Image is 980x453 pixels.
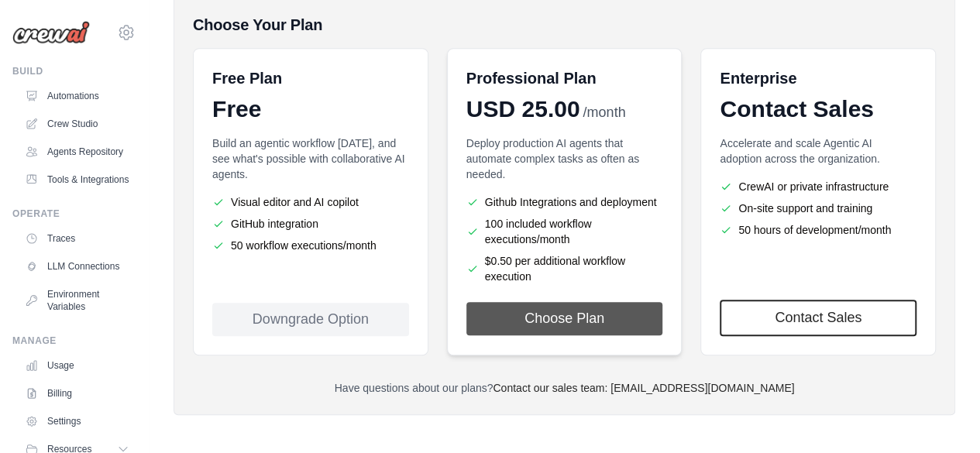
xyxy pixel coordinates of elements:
div: Manage [12,335,136,347]
a: Traces [19,226,136,251]
a: Settings [19,409,136,434]
p: Deploy production AI agents that automate complex tasks as often as needed. [466,136,663,182]
a: Billing [19,381,136,406]
li: GitHub integration [212,216,409,232]
li: 100 included workflow executions/month [466,216,663,247]
li: On-site support and training [720,201,916,216]
p: Build an agentic workflow [DATE], and see what's possible with collaborative AI agents. [212,136,409,182]
span: /month [583,102,625,123]
a: Contact our sales team: [EMAIL_ADDRESS][DOMAIN_NAME] [493,382,794,394]
a: LLM Connections [19,254,136,279]
div: Operate [12,208,136,220]
a: Usage [19,353,136,378]
h6: Free Plan [212,67,282,89]
li: $0.50 per additional workflow execution [466,253,663,284]
div: Free [212,95,409,123]
a: Crew Studio [19,112,136,136]
div: Downgrade Option [212,303,409,336]
h6: Enterprise [720,67,916,89]
a: Environment Variables [19,282,136,319]
a: Automations [19,84,136,108]
li: Visual editor and AI copilot [212,194,409,210]
img: Logo [12,21,90,44]
li: 50 hours of development/month [720,222,916,238]
a: Tools & Integrations [19,167,136,192]
p: Accelerate and scale Agentic AI adoption across the organization. [720,136,916,166]
span: USD 25.00 [466,95,580,123]
a: Agents Repository [19,139,136,164]
div: Build [12,65,136,77]
li: Github Integrations and deployment [466,194,663,210]
a: Contact Sales [720,300,916,336]
li: 50 workflow executions/month [212,238,409,253]
button: Choose Plan [466,302,663,335]
li: CrewAI or private infrastructure [720,179,916,194]
div: Contact Sales [720,95,916,123]
h5: Choose Your Plan [193,14,936,36]
h6: Professional Plan [466,67,597,89]
p: Have questions about our plans? [193,380,936,396]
